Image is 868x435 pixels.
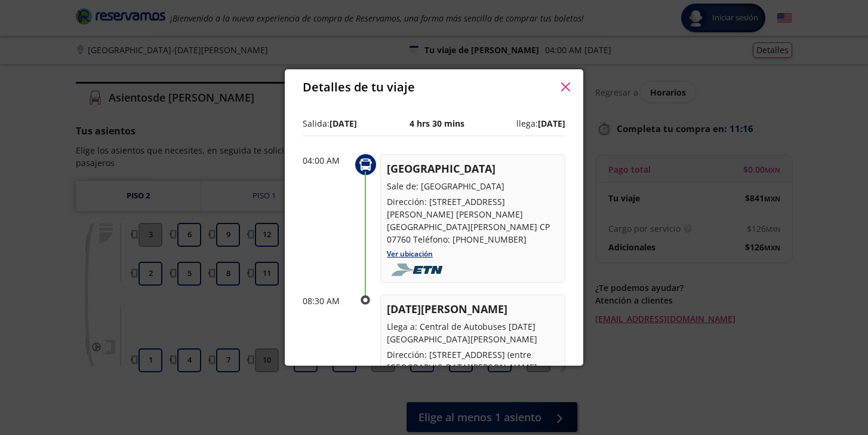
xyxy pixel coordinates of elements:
[387,348,559,399] p: Dirección: [STREET_ADDRESS] (entre [GEOGRAPHIC_DATA][PERSON_NAME] y [GEOGRAPHIC_DATA]), Col. Cent...
[303,295,350,307] p: 08:30 AM
[387,249,433,259] a: Ver ubicación
[387,195,559,246] p: Dirección: [STREET_ADDRESS][PERSON_NAME] [PERSON_NAME][GEOGRAPHIC_DATA][PERSON_NAME] CP 07760 Tel...
[303,154,350,167] p: 04:00 AM
[330,118,357,129] b: [DATE]
[387,320,559,345] p: Llega a: Central de Autobuses [DATE][GEOGRAPHIC_DATA][PERSON_NAME]
[387,180,559,192] p: Sale de: [GEOGRAPHIC_DATA]
[387,264,451,277] img: foobar2.png
[387,301,559,317] p: [DATE][PERSON_NAME]
[516,117,565,130] p: llega:
[303,117,357,130] p: Salida:
[303,78,415,96] p: Detalles de tu viaje
[410,117,464,130] p: 4 hrs 30 mins
[538,118,565,129] b: [DATE]
[387,161,559,177] p: [GEOGRAPHIC_DATA]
